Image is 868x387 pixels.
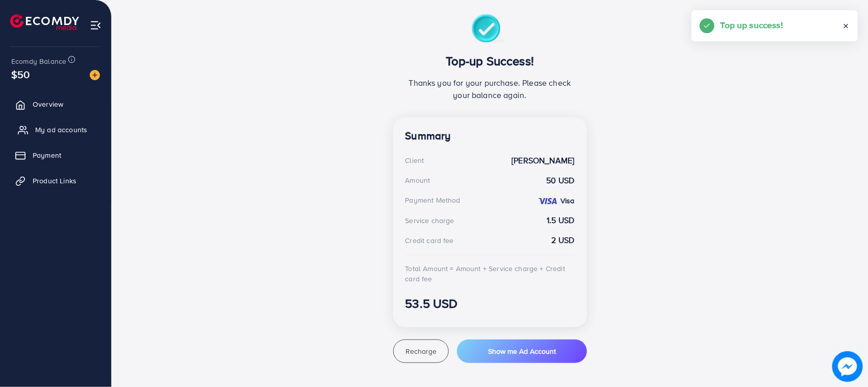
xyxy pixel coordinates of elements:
span: Overview [33,99,63,109]
img: menu [90,19,101,31]
span: My ad accounts [35,125,87,135]
a: Product Links [8,171,104,191]
strong: Visa [560,196,575,206]
strong: 2 USD [552,234,575,246]
a: Payment [8,145,104,165]
img: image [90,70,100,80]
span: $50 [9,64,32,86]
span: Show me Ad Account [488,346,556,356]
h3: 53.5 USD [405,296,575,311]
div: Service charge [405,215,454,226]
h4: Summary [405,130,575,142]
button: Show me Ad Account [457,340,586,363]
p: Thanks you for your purchase. Please check your balance again. [405,77,575,101]
a: Overview [8,94,104,114]
span: Recharge [405,346,437,356]
div: Client [405,155,424,165]
img: success [472,14,508,45]
strong: [PERSON_NAME] [512,155,574,166]
div: Credit card fee [405,235,454,246]
img: image [832,351,862,381]
div: Total Amount = Amount + Service charge + Credit card fee [405,263,575,284]
img: credit [538,197,558,205]
span: Product Links [33,176,76,186]
img: logo [10,14,79,30]
div: Amount [405,175,430,185]
h3: Top-up Success! [405,54,575,68]
div: Payment Method [405,195,461,205]
span: Payment [33,150,61,160]
button: Recharge [393,340,449,363]
span: Ecomdy Balance [11,56,66,66]
a: My ad accounts [8,119,104,140]
strong: 50 USD [547,175,575,186]
strong: 1.5 USD [547,214,574,226]
h5: Top up success! [721,18,783,32]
